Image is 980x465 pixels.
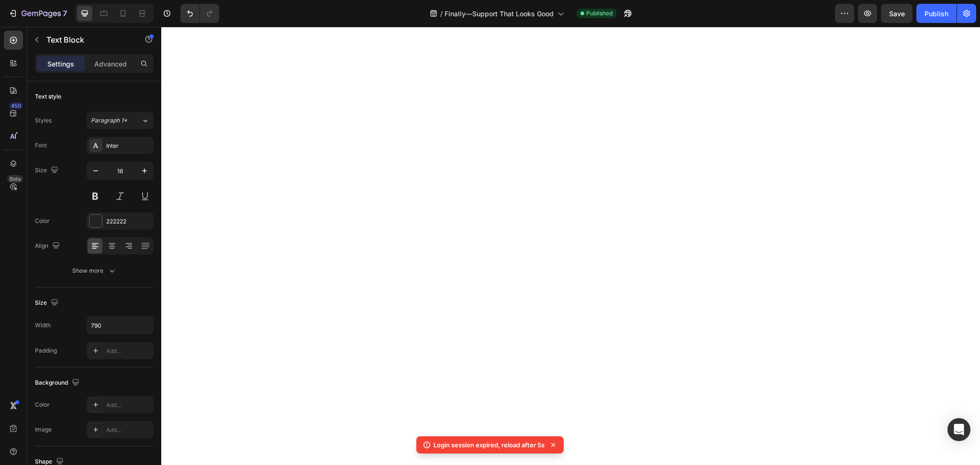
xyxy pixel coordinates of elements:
[586,9,612,18] span: Published
[881,4,913,23] button: Save
[440,9,443,19] span: /
[889,10,905,18] span: Save
[9,102,23,110] div: 450
[7,175,23,183] div: Beta
[35,346,57,355] div: Padding
[46,34,128,45] p: Text Block
[35,262,154,279] button: Show more
[35,297,60,310] div: Size
[87,112,154,129] button: Paragraph 1*
[35,141,47,150] div: Font
[161,27,980,465] iframe: Design area
[35,400,50,409] div: Color
[947,418,970,441] div: Open Intercom Messenger
[4,4,71,23] button: 7
[106,142,151,150] div: Inter
[94,59,127,69] p: Advanced
[35,217,50,225] div: Color
[35,116,52,125] div: Styles
[63,8,67,19] p: 7
[35,425,52,434] div: Image
[91,116,127,125] span: Paragraph 1*
[434,440,545,450] p: Login session expired, reload after 5s
[35,164,60,177] div: Size
[35,376,81,389] div: Background
[87,317,153,334] input: Auto
[106,401,151,410] div: Add...
[47,59,74,69] p: Settings
[35,321,51,330] div: Width
[924,9,948,19] div: Publish
[916,4,957,23] button: Publish
[106,426,151,434] div: Add...
[180,4,219,23] div: Undo/Redo
[106,217,151,226] div: 222222
[35,92,61,101] div: Text style
[35,240,62,253] div: Align
[445,9,554,19] span: Finally—Support That Looks Good
[106,347,151,355] div: Add...
[72,266,117,276] div: Show more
